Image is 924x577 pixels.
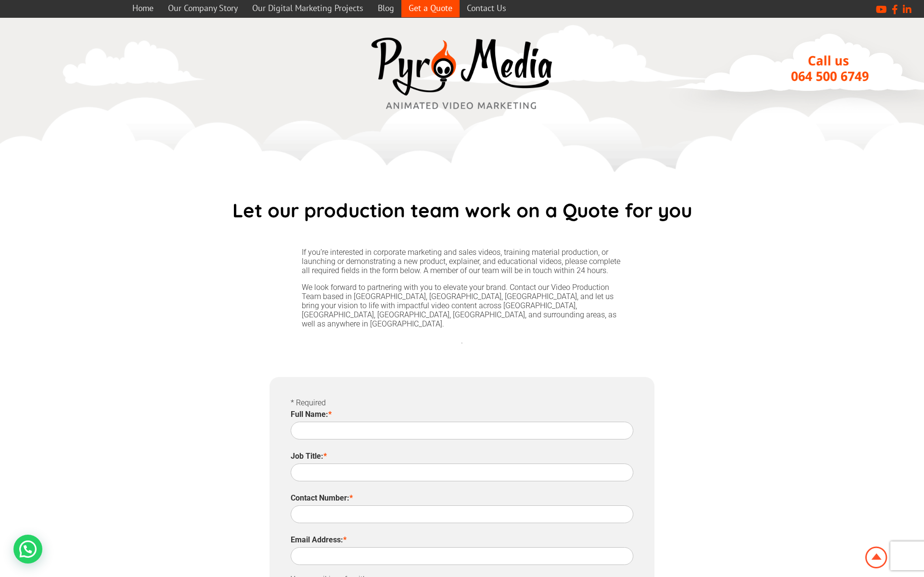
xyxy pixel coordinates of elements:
img: video marketing media company westville durban logo [366,32,558,115]
span: Required [296,398,326,407]
p: If you’re interested in corporate marketing and sales videos, training material production, or la... [302,248,623,275]
p: We look forward to partnering with you to elevate your brand. Contact our Video Production Team b... [302,283,623,328]
img: Animation Studio South Africa [863,545,889,570]
label: Full Name: [291,410,332,419]
label: Email Address: [291,535,346,544]
label: Contact Number: [291,493,353,502]
label: Job Title: [291,452,327,461]
p: . [302,336,623,345]
a: video marketing media company westville durban logo [366,32,558,117]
